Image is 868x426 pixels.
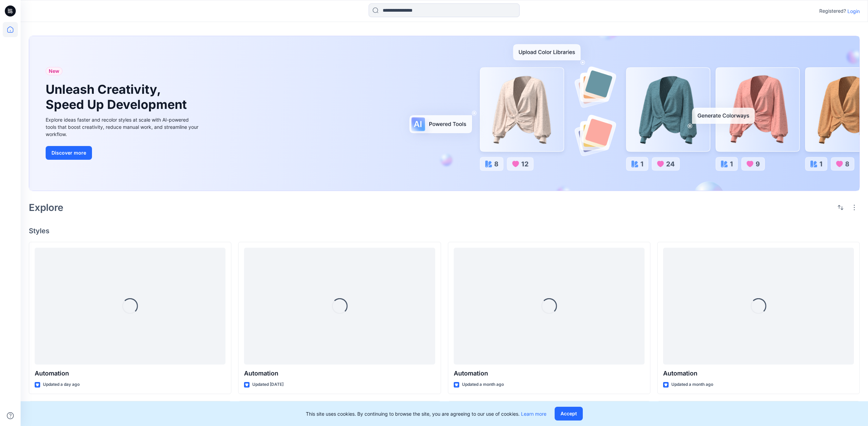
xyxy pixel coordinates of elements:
p: Automation [663,369,854,378]
p: Updated a month ago [671,381,713,388]
p: Automation [244,369,435,378]
p: Registered? [819,7,846,15]
p: Updated a day ago [43,381,80,388]
h2: Explore [29,202,63,213]
p: Updated [DATE] [252,381,283,388]
a: Learn more [521,411,546,417]
p: Updated a month ago [462,381,504,388]
h4: Styles [29,227,860,235]
button: Discover more [46,146,92,160]
button: Accept [555,407,583,421]
p: Automation [35,369,225,378]
div: Explore ideas faster and recolor styles at scale with AI-powered tools that boost creativity, red... [46,116,200,138]
span: New [49,67,59,75]
h1: Unleash Creativity, Speed Up Development [46,82,190,112]
p: Automation [454,369,645,378]
p: Login [847,8,860,15]
a: Discover more [46,146,200,160]
p: This site uses cookies. By continuing to browse the site, you are agreeing to our use of cookies. [306,410,546,417]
